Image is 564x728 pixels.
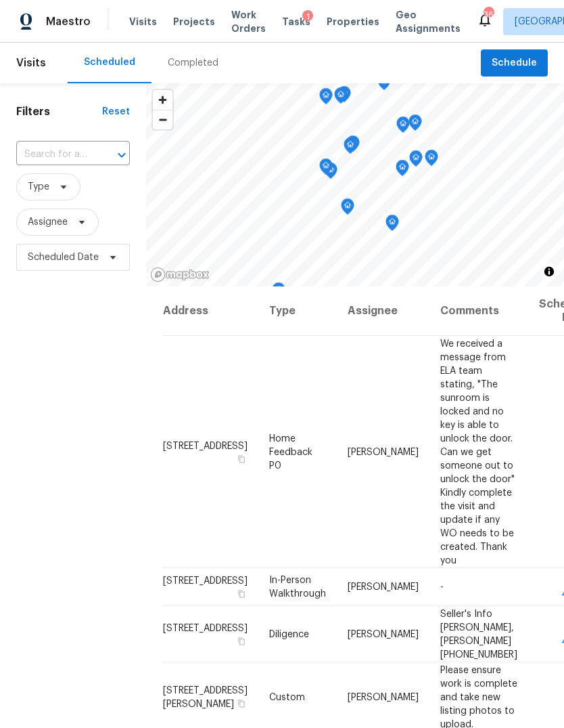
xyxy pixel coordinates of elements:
[102,105,130,119] div: Reset
[235,697,248,709] button: Copy Address
[153,110,172,129] button: Zoom out
[163,576,248,586] span: [STREET_ADDRESS]
[408,114,422,135] div: Map marker
[319,158,333,179] div: Map marker
[348,582,419,592] span: [PERSON_NAME]
[302,10,313,24] div: 1
[163,623,248,633] span: [STREET_ADDRESS]
[162,286,258,336] th: Address
[28,215,68,229] span: Assignee
[153,110,172,129] span: Zoom out
[440,339,515,565] span: We received a message from ELA team stating, "The sunroom is locked and no key is able to unlock ...
[334,87,348,108] div: Map marker
[337,286,429,336] th: Assignee
[258,286,337,336] th: Type
[429,286,528,336] th: Comments
[337,86,351,107] div: Map marker
[235,588,248,600] button: Copy Address
[235,635,248,647] button: Copy Address
[348,692,419,702] span: [PERSON_NAME]
[269,433,312,470] span: Home Feedback P0
[282,17,310,26] span: Tasks
[173,15,215,28] span: Projects
[269,576,326,599] span: In-Person Walkthrough
[16,105,102,119] h1: Filters
[168,56,218,70] div: Completed
[341,198,354,219] div: Map marker
[385,215,399,236] div: Map marker
[272,282,285,303] div: Map marker
[16,144,92,165] input: Search for an address...
[396,160,409,181] div: Map marker
[16,48,46,78] span: Visits
[163,441,248,450] span: [STREET_ADDRESS]
[129,15,157,28] span: Visits
[46,15,91,28] span: Maestro
[440,609,517,659] span: Seller's Info [PERSON_NAME], [PERSON_NAME] [PHONE_NUMBER]
[425,150,438,171] div: Map marker
[150,267,210,282] a: Mapbox homepage
[481,49,548,77] button: Schedule
[28,180,49,194] span: Type
[346,135,360,156] div: Map marker
[231,8,266,35] span: Work Orders
[541,263,557,280] button: Toggle attribution
[348,447,419,456] span: [PERSON_NAME]
[492,55,537,72] span: Schedule
[344,137,357,158] div: Map marker
[484,8,493,22] div: 36
[269,692,305,702] span: Custom
[545,264,553,279] span: Toggle attribution
[348,629,419,639] span: [PERSON_NAME]
[153,90,172,110] button: Zoom in
[319,88,333,109] div: Map marker
[440,582,444,592] span: -
[396,116,410,137] div: Map marker
[84,56,135,69] div: Scheduled
[112,146,131,165] button: Open
[377,74,391,95] div: Map marker
[235,452,248,465] button: Copy Address
[163,685,248,708] span: [STREET_ADDRESS][PERSON_NAME]
[269,629,309,639] span: Diligence
[396,8,461,35] span: Geo Assignments
[28,251,99,264] span: Scheduled Date
[409,150,423,171] div: Map marker
[327,15,379,28] span: Properties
